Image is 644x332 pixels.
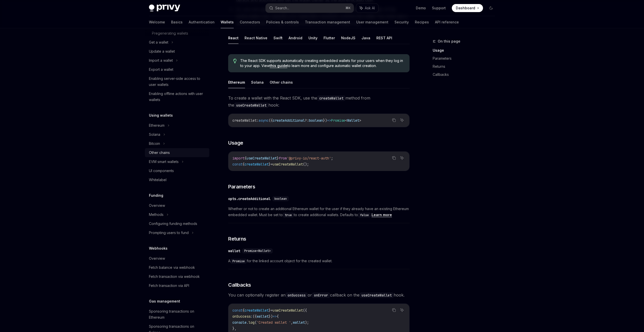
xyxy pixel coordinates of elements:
[275,5,289,11] div: Search...
[145,272,209,281] a: Fetch transaction via webhook
[399,155,405,161] button: Ask AI
[189,16,215,28] a: Authentication
[149,16,165,28] a: Welcome
[245,308,269,313] span: createWallet
[293,320,305,325] span: wallet
[149,91,206,103] div: Enabling offline actions with user wallets
[243,162,245,167] span: {
[376,32,392,44] button: REST API
[305,320,309,325] span: );
[149,141,160,147] div: Bitcoin
[452,4,483,12] a: Dashboard
[149,150,170,156] div: Other chains
[228,281,251,288] span: Callbacks
[232,320,247,325] span: console
[149,168,174,174] div: UI components
[149,298,180,304] h5: Gas management
[145,65,209,74] a: Export a wallet
[145,201,209,210] a: Overview
[345,6,351,10] span: ⌘ K
[228,235,246,242] span: Returns
[149,76,206,88] div: Enabling server-side access to user wallets
[232,314,251,319] span: onSuccess
[269,314,273,319] span: })
[149,255,165,261] div: Overview
[257,314,269,319] span: wallet
[331,118,345,123] span: Promise
[433,54,499,62] a: Parameters
[149,5,180,12] img: dark logo
[255,320,257,325] span: (
[145,148,209,157] a: Other chains
[433,71,499,79] a: Callbacks
[149,112,173,118] h5: Using wallets
[266,16,299,28] a: Policies & controls
[251,314,253,319] span: :
[228,32,238,44] button: React
[228,206,410,218] span: Whether or not to create an additional Ethereum wallet for the user if they already have an exist...
[433,62,499,71] a: Returns
[240,16,260,28] a: Connectors
[331,156,333,160] span: ;
[230,259,247,264] code: Promise
[145,263,209,272] a: Fetch balance via webhook
[243,308,245,313] span: {
[271,308,273,313] span: =
[277,314,279,319] span: {
[391,117,397,123] button: Copy the contents from the code block
[303,308,307,313] span: ({
[415,16,429,28] a: Recipes
[149,48,175,54] div: Update a wallet
[145,166,209,175] a: UI components
[309,118,323,123] span: boolean
[149,203,165,209] div: Overview
[291,320,293,325] span: ,
[327,118,331,123] span: =>
[145,74,209,89] a: Enabling server-side access to user wallets
[245,32,267,44] button: React Native
[438,38,460,44] span: On this page
[233,59,237,63] svg: Tip
[228,291,410,298] span: You can optionally register an or callback on the hook.
[149,39,168,45] div: Get a wallet
[228,76,245,88] button: Ethereum
[228,258,410,264] span: A for the linked account object for the created wallet.
[391,155,397,161] button: Copy the contents from the code block
[365,6,375,11] span: Ask AI
[149,131,160,138] div: Solana
[303,162,309,167] span: ();
[257,118,259,123] span: :
[240,58,405,68] span: The React SDK supports automatically creating embedded wallets for your users when they log in to...
[274,197,287,201] span: boolean
[399,307,405,313] button: Ask AI
[372,213,392,217] a: Learn more
[356,16,388,28] a: User management
[228,94,410,109] span: To create a wallet with the React SDK, use the method from the hook:
[171,16,183,28] a: Basics
[249,320,255,325] span: log
[347,118,359,123] span: Wallet
[149,283,189,289] div: Fetch transaction via API
[145,89,209,104] a: Enabling offline actions with user wallets
[341,32,355,44] button: NodeJS
[149,159,179,165] div: EVM smart wallets
[228,183,255,190] span: Parameters
[232,162,243,167] span: const
[245,156,247,160] span: {
[244,249,271,253] span: Promise<Wallet>
[149,212,164,218] div: Methods
[259,118,269,123] span: async
[228,139,243,146] span: Usage
[149,221,197,227] div: Configuring funding methods
[149,67,173,73] div: Export a wallet
[359,292,394,298] code: useCreateWallet
[273,308,303,313] span: useCreateWallet
[279,156,287,160] span: from
[289,32,302,44] button: Android
[149,245,168,251] h5: Webhooks
[145,281,209,290] a: Fetch transaction via API
[232,118,257,123] span: createWallet
[232,326,236,331] span: },
[149,308,206,320] div: Sponsoring transactions on Ethereum
[345,118,347,123] span: <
